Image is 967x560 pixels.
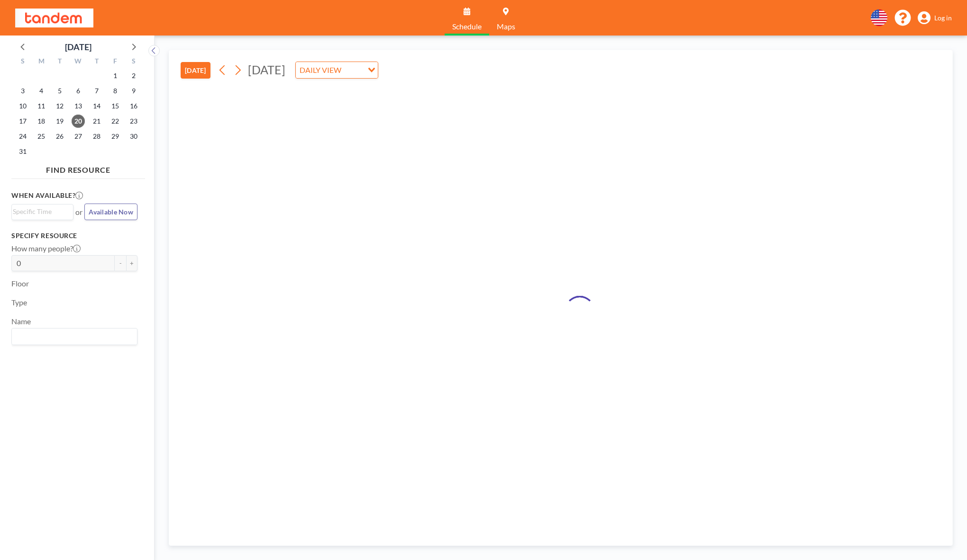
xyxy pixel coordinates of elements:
[90,84,103,98] span: Thursday, August 7, 2025
[72,115,85,128] span: Wednesday, August 20, 2025
[109,130,122,143] span: Friday, August 29, 2025
[35,115,48,128] span: Monday, August 18, 2025
[65,40,91,53] div: [DATE]
[11,161,145,175] h4: FIND RESOURCE
[90,115,103,128] span: Thursday, August 21, 2025
[90,130,103,143] span: Thursday, August 28, 2025
[84,204,137,220] button: Available Now
[90,99,103,113] span: Thursday, August 14, 2025
[127,99,140,113] span: Saturday, August 16, 2025
[72,130,85,143] span: Wednesday, August 27, 2025
[248,62,285,77] span: [DATE]
[127,84,140,98] span: Saturday, August 9, 2025
[87,56,106,68] div: T
[51,56,69,68] div: T
[106,56,124,68] div: F
[35,99,48,113] span: Monday, August 11, 2025
[89,208,133,216] span: Available Now
[127,130,140,143] span: Saturday, August 30, 2025
[35,84,48,98] span: Monday, August 4, 2025
[124,56,143,68] div: S
[16,145,29,158] span: Sunday, August 31, 2025
[109,84,122,98] span: Friday, August 8, 2025
[69,56,88,68] div: W
[296,62,378,78] div: Search for option
[16,99,29,113] span: Sunday, August 10, 2025
[109,115,122,128] span: Friday, August 22, 2025
[13,330,132,343] input: Search for option
[11,317,31,326] label: Name
[11,231,137,240] h3: Specify resource
[72,99,85,113] span: Wednesday, August 13, 2025
[53,115,66,128] span: Tuesday, August 19, 2025
[32,56,51,68] div: M
[126,255,137,271] button: +
[12,204,73,219] div: Search for option
[12,329,137,345] div: Search for option
[16,130,29,143] span: Sunday, August 24, 2025
[72,84,85,98] span: Wednesday, August 6, 2025
[53,130,66,143] span: Tuesday, August 26, 2025
[497,23,515,30] span: Maps
[127,115,140,128] span: Saturday, August 23, 2025
[298,64,343,76] span: DAILY VIEW
[53,99,66,113] span: Tuesday, August 12, 2025
[109,69,122,82] span: Friday, August 1, 2025
[452,23,482,30] span: Schedule
[918,11,952,25] a: Log in
[53,84,66,98] span: Tuesday, August 5, 2025
[11,244,81,253] label: How many people?
[75,207,82,217] span: or
[127,69,140,82] span: Saturday, August 2, 2025
[16,84,29,98] span: Sunday, August 3, 2025
[934,14,952,22] span: Log in
[13,206,68,217] input: Search for option
[16,115,29,128] span: Sunday, August 17, 2025
[11,298,27,307] label: Type
[109,99,122,113] span: Friday, August 15, 2025
[115,255,126,271] button: -
[35,130,48,143] span: Monday, August 25, 2025
[15,9,93,27] img: organization-logo
[11,279,29,288] label: Floor
[344,64,362,76] input: Search for option
[181,62,210,79] button: [DATE]
[14,56,32,68] div: S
